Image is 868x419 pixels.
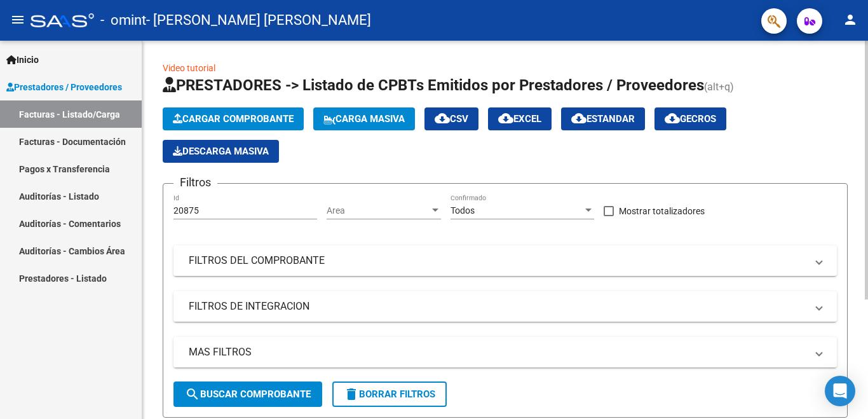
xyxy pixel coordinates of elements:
[173,337,837,367] mat-expansion-panel-header: MAS FILTROS
[323,113,405,125] span: Carga Masiva
[435,113,468,125] span: CSV
[173,381,322,407] button: Buscar Comprobante
[173,113,294,125] span: Cargar Comprobante
[654,107,726,130] button: Gecros
[327,205,430,216] span: Area
[619,203,705,219] span: Mostrar totalizadores
[10,12,25,27] mat-icon: menu
[488,107,552,130] button: EXCEL
[173,291,837,322] mat-expansion-panel-header: FILTROS DE INTEGRACION
[561,107,645,130] button: Estandar
[163,107,304,130] button: Cargar Comprobante
[571,111,587,126] mat-icon: cloud_download
[313,107,415,130] button: Carga Masiva
[498,113,541,125] span: EXCEL
[843,12,858,27] mat-icon: person
[665,113,716,125] span: Gecros
[332,381,447,407] button: Borrar Filtros
[163,63,215,73] a: Video tutorial
[100,6,146,34] span: - omint
[146,6,371,34] span: - [PERSON_NAME] [PERSON_NAME]
[189,299,806,313] mat-panel-title: FILTROS DE INTEGRACION
[163,140,279,163] button: Descarga Masiva
[163,76,704,94] span: PRESTADORES -> Listado de CPBTs Emitidos por Prestadores / Proveedores
[344,388,435,400] span: Borrar Filtros
[173,174,217,191] h3: Filtros
[185,387,200,402] mat-icon: search
[185,388,311,400] span: Buscar Comprobante
[424,107,478,130] button: CSV
[6,80,122,94] span: Prestadores / Proveedores
[571,113,635,125] span: Estandar
[189,254,806,268] mat-panel-title: FILTROS DEL COMPROBANTE
[665,111,680,126] mat-icon: cloud_download
[704,81,734,93] span: (alt+q)
[825,376,855,406] div: Open Intercom Messenger
[189,345,806,359] mat-panel-title: MAS FILTROS
[435,111,450,126] mat-icon: cloud_download
[173,146,269,157] span: Descarga Masiva
[6,53,39,67] span: Inicio
[163,140,279,163] app-download-masive: Descarga masiva de comprobantes (adjuntos)
[498,111,513,126] mat-icon: cloud_download
[451,205,475,216] span: Todos
[344,387,359,402] mat-icon: delete
[173,245,837,276] mat-expansion-panel-header: FILTROS DEL COMPROBANTE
